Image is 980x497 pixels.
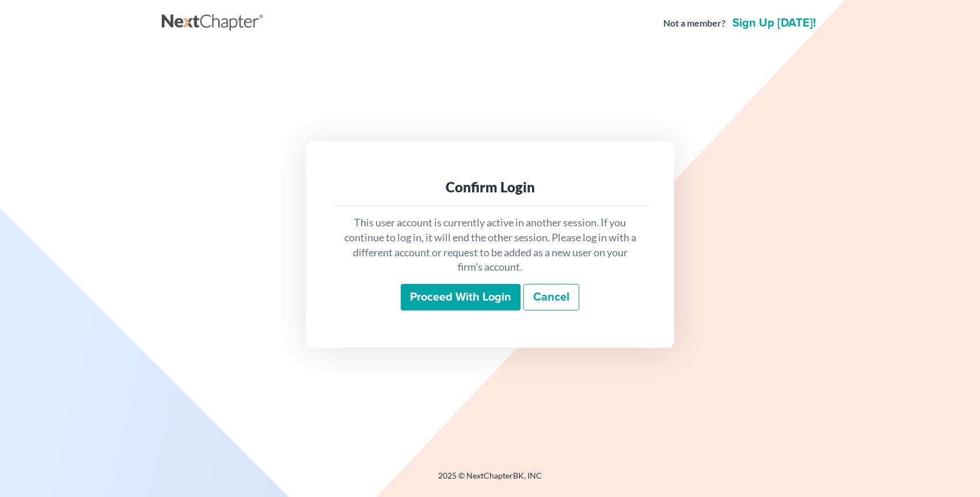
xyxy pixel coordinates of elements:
div: Confirm Login [343,178,637,196]
strong: Not a member? [663,17,725,30]
p: This user account is currently active in another session. If you continue to log in, it will end ... [343,215,637,275]
a: Sign up [DATE]! [730,17,818,29]
input: Proceed with login [401,284,521,310]
a: Cancel [523,284,579,310]
div: 2025 © NextChapterBK, INC [162,470,818,491]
